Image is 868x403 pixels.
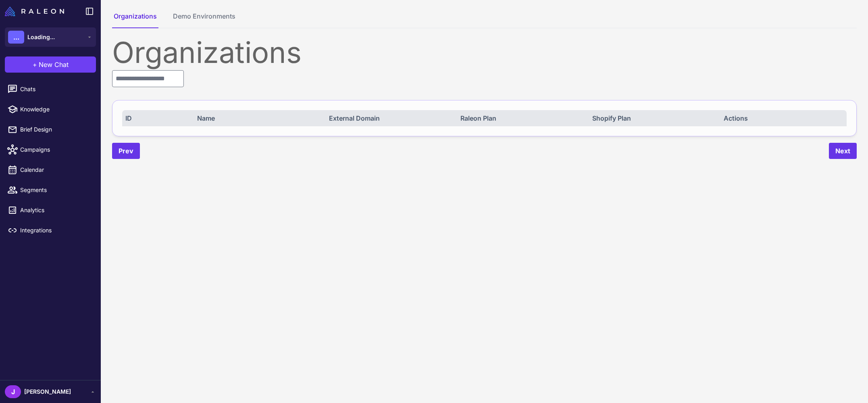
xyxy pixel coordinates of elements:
div: External Domain [329,113,449,123]
a: Analytics [3,202,98,219]
img: Raleon Logo [5,6,64,16]
a: Knowledge [3,101,98,118]
div: Actions [724,113,843,123]
button: Demo Environments [171,11,237,28]
button: Next [829,143,857,159]
button: ...Loading... [5,27,96,47]
div: Organizations [112,38,857,67]
span: + [33,60,37,69]
a: Campaigns [3,141,98,158]
div: Shopify Plan [592,113,712,123]
a: Chats [3,81,98,98]
div: ID [125,113,185,123]
span: Campaigns [20,145,91,154]
div: Raleon Plan [460,113,580,123]
span: Segments [20,186,91,194]
span: New Chat [39,60,69,69]
a: Segments [3,182,98,198]
span: Calendar [20,165,91,174]
span: Knowledge [20,105,91,114]
span: Brief Design [20,125,91,134]
span: Integrations [20,226,91,235]
span: Loading... [27,33,55,42]
span: Analytics [20,206,91,215]
a: Brief Design [3,121,98,138]
div: Name [197,113,317,123]
div: J [5,385,21,398]
button: Prev [112,143,140,159]
a: Integrations [3,222,98,239]
a: Calendar [3,161,98,178]
span: [PERSON_NAME] [24,387,71,396]
div: ... [8,31,24,44]
span: Chats [20,85,91,94]
button: +New Chat [5,56,96,73]
button: Organizations [112,11,158,28]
